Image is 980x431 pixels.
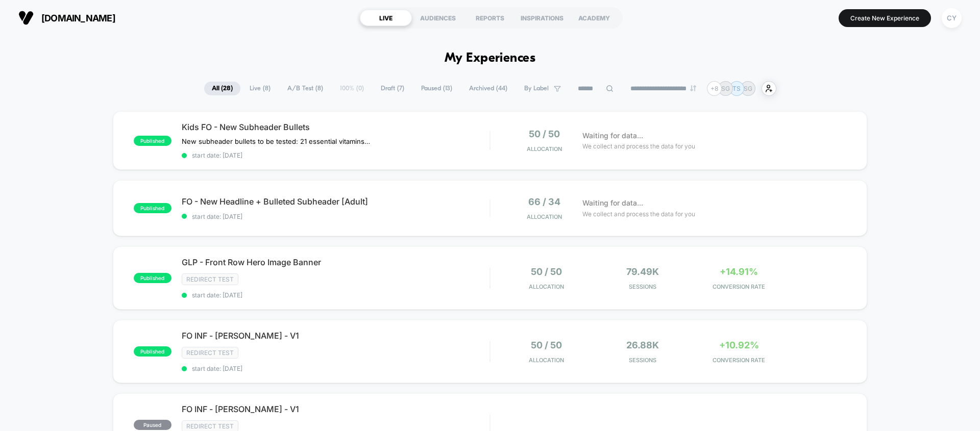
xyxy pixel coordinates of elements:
[720,266,758,277] span: +14.91%
[529,129,560,139] span: 50 / 50
[182,331,489,341] span: FO INF - [PERSON_NAME] - V1
[41,13,115,23] span: [DOMAIN_NAME]
[582,141,695,151] span: We collect and process the data for you
[626,340,659,350] span: 26.88k
[413,82,460,95] span: Paused ( 13 )
[134,346,171,357] span: published
[626,266,659,277] span: 79.49k
[182,213,489,220] span: start date: [DATE]
[182,404,489,414] span: FO INF - [PERSON_NAME] - V1
[412,10,464,26] div: AUDIENCES
[527,145,562,153] span: Allocation
[839,9,931,27] button: Create New Experience
[531,266,562,277] span: 50 / 50
[568,10,620,26] div: ACADEMY
[582,130,643,141] span: Waiting for data...
[182,151,489,159] span: start date: [DATE]
[597,357,689,364] span: Sessions
[464,10,516,26] div: REPORTS
[732,85,741,92] p: TS
[721,85,730,92] p: SG
[582,209,695,219] span: We collect and process the data for you
[939,8,965,29] button: CY
[134,136,171,146] span: published
[182,273,238,285] span: Redirect Test
[204,82,240,95] span: All ( 28 )
[15,10,118,26] button: [DOMAIN_NAME]
[182,196,489,207] span: FO - New Headline + Bulleted Subheader [Adult]
[531,340,562,350] span: 50 / 50
[134,203,171,213] span: published
[182,257,489,267] span: GLP - Front Row Hero Image Banner
[597,283,689,290] span: Sessions
[690,85,696,91] img: end
[524,85,549,92] span: By Label
[134,273,171,283] span: published
[516,10,568,26] div: INSPIRATIONS
[182,347,238,359] span: Redirect Test
[582,197,643,209] span: Waiting for data...
[529,283,564,290] span: Allocation
[182,291,489,299] span: start date: [DATE]
[529,357,564,364] span: Allocation
[182,365,489,372] span: start date: [DATE]
[528,196,560,207] span: 66 / 34
[719,340,759,350] span: +10.92%
[373,82,412,95] span: Draft ( 7 )
[445,51,536,66] h1: My Experiences
[18,10,34,26] img: Visually logo
[527,213,562,220] span: Allocation
[182,122,489,132] span: Kids FO - New Subheader Bullets
[182,137,371,145] span: New subheader bullets to be tested: 21 essential vitamins from 100% organic fruits & veggiesSuppo...
[280,82,331,95] span: A/B Test ( 8 )
[707,81,722,96] div: + 8
[134,420,171,430] span: paused
[744,85,752,92] p: SG
[942,8,962,28] div: CY
[360,10,412,26] div: LIVE
[242,82,278,95] span: Live ( 8 )
[693,283,785,290] span: CONVERSION RATE
[693,357,785,364] span: CONVERSION RATE
[461,82,515,95] span: Archived ( 44 )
